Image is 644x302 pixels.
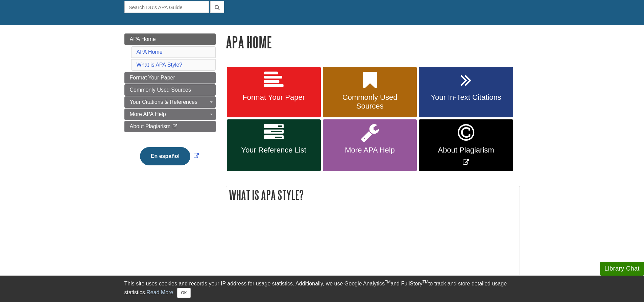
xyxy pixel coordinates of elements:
button: En español [140,147,190,165]
a: Commonly Used Sources [124,84,216,96]
a: Link opens in new window [138,153,201,159]
span: About Plagiarism [424,146,508,155]
a: More APA Help [124,109,216,120]
span: APA Home [130,36,156,42]
a: APA Home [137,49,163,55]
a: Read More [146,289,173,295]
a: Format Your Paper [227,67,321,118]
span: Format Your Paper [130,75,175,80]
a: Link opens in new window [419,119,513,171]
div: This site uses cookies and records your IP address for usage statistics. Additionally, we use Goo... [124,280,520,298]
a: More APA Help [323,119,417,171]
button: Library Chat [600,262,644,276]
span: More APA Help [130,111,166,117]
span: About Plagiarism [130,123,171,129]
span: Your Reference List [232,146,316,155]
input: Search DU's APA Guide [124,1,209,13]
a: Commonly Used Sources [323,67,417,118]
div: Guide Page Menu [124,33,216,177]
span: Commonly Used Sources [328,93,412,111]
span: More APA Help [328,146,412,155]
a: What is APA Style? [137,62,183,68]
a: Format Your Paper [124,72,216,84]
sup: TM [385,280,390,284]
span: Your Citations & References [130,99,197,105]
a: Your Reference List [227,119,321,171]
span: Your In-Text Citations [424,93,508,102]
h2: What is APA Style? [226,186,520,204]
a: Your In-Text Citations [419,67,513,118]
button: Close [177,288,190,298]
i: This link opens in a new window [172,124,178,129]
a: APA Home [124,33,216,45]
span: Commonly Used Sources [130,87,191,93]
sup: TM [423,280,428,284]
a: About Plagiarism [124,121,216,132]
a: Your Citations & References [124,96,216,108]
span: Format Your Paper [232,93,316,102]
h1: APA Home [226,33,520,51]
